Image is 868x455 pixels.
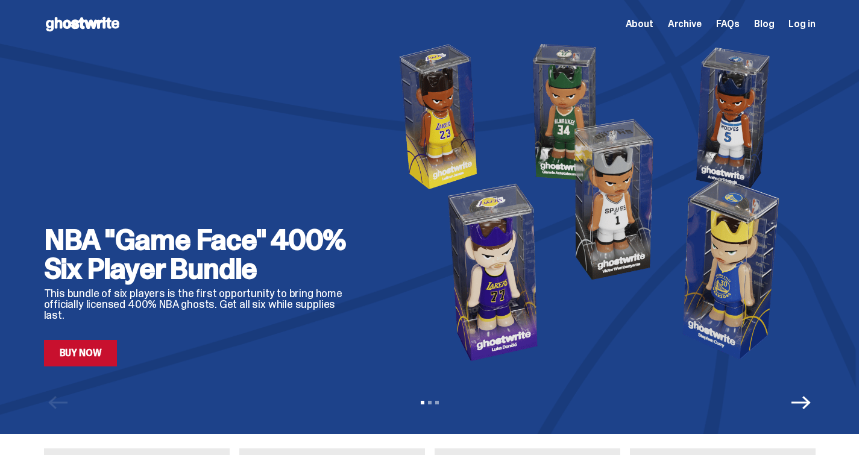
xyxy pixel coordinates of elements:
[44,288,357,321] p: This bundle of six players is the first opportunity to bring home officially licensed 400% NBA gh...
[377,37,816,366] img: NBA "Game Face" 400% Six Player Bundle
[716,19,740,29] a: FAQs
[788,19,815,29] a: Log in
[435,401,439,404] button: View slide 3
[668,19,702,29] a: Archive
[428,401,432,404] button: View slide 2
[44,225,357,283] h2: NBA "Game Face" 400% Six Player Bundle
[421,401,424,404] button: View slide 1
[791,393,811,412] button: Next
[44,340,118,366] a: Buy Now
[754,19,774,29] a: Blog
[626,19,653,29] a: About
